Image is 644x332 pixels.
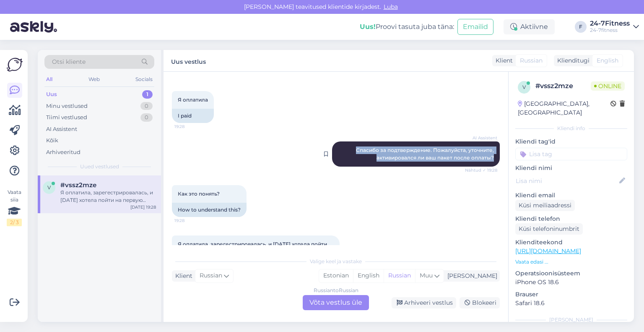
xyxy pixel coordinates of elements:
[200,271,222,280] span: Russian
[515,278,627,287] p: iPhone OS 18.6
[360,22,454,32] div: Proovi tasuta juba täna:
[515,200,575,211] div: Küsi meiliaadressi
[174,217,206,224] span: 19:28
[52,58,86,66] span: Otsi kliente
[597,56,618,65] span: English
[7,57,23,73] img: Askly Logo
[591,81,625,91] span: Online
[87,74,101,85] div: Web
[360,23,376,31] b: Uus!
[172,258,500,265] div: Valige keel ja vastake
[140,113,153,122] div: 0
[46,113,87,122] div: Tiimi vestlused
[46,90,57,99] div: Uus
[515,214,627,223] p: Kliendi telefon
[460,297,500,308] div: Blokeeri
[522,84,526,90] span: v
[60,189,156,204] div: Я оплатила, зарегестрировалась, и [DATE] хотела пойти на первую тренировку, там есть места
[457,19,493,35] button: Emailid
[353,269,384,282] div: English
[130,204,156,210] div: [DATE] 19:28
[515,316,627,324] div: [PERSON_NAME]
[444,272,497,280] div: [PERSON_NAME]
[303,295,369,310] div: Võta vestlus üle
[44,74,54,85] div: All
[515,191,627,200] p: Kliendi email
[492,56,513,65] div: Klient
[356,147,495,161] span: Спасибо за подтверждение. Пожалуйста, уточните, активировался ли ваш пакет после оплаты?
[554,56,589,65] div: Klienditugi
[515,148,627,160] input: Lisa tag
[515,137,627,146] p: Kliendi tag'id
[575,21,587,33] div: F
[46,102,88,110] div: Minu vestlused
[134,74,154,85] div: Socials
[178,97,208,103] span: Я оплатила
[535,81,591,91] div: # vssz2mze
[178,241,328,255] span: Я оплатила, зарегестрировалась, и [DATE] хотела пойти на первую тренировку, там есть места
[515,299,627,308] p: Safari 18.6
[515,125,627,132] div: Kliendi info
[47,184,51,191] span: v
[384,269,415,282] div: Russian
[178,191,220,197] span: Как это понять?
[465,167,497,173] span: Nähtud ✓ 19:28
[319,269,353,282] div: Estonian
[46,148,80,157] div: Arhiveeritud
[590,20,630,27] div: 24-7Fitness
[46,125,77,133] div: AI Assistent
[515,164,627,173] p: Kliendi nimi
[518,99,610,117] div: [GEOGRAPHIC_DATA], [GEOGRAPHIC_DATA]
[172,203,247,217] div: How to understand this?
[392,297,456,308] div: Arhiveeri vestlus
[172,109,214,123] div: I paid
[590,20,639,34] a: 24-7Fitness24-7fitness
[80,163,119,170] span: Uued vestlused
[7,219,22,226] div: 2 / 3
[60,181,96,189] span: #vssz2mze
[314,287,358,294] div: Russian to Russian
[46,136,58,145] div: Kõik
[174,123,206,130] span: 19:28
[515,238,627,247] p: Klienditeekond
[142,90,153,99] div: 1
[515,223,583,235] div: Küsi telefoninumbrit
[171,55,206,66] label: Uus vestlus
[515,290,627,299] p: Brauser
[140,102,153,110] div: 0
[515,269,627,278] p: Operatsioonisüsteem
[516,176,618,186] input: Lisa nimi
[172,272,192,280] div: Klient
[520,56,543,65] span: Russian
[466,135,497,141] span: AI Assistent
[504,19,555,34] div: Aktiivne
[381,3,400,10] span: Luba
[7,188,22,226] div: Vaata siia
[515,258,627,266] p: Vaata edasi ...
[515,247,581,255] a: [URL][DOMAIN_NAME]
[590,27,630,34] div: 24-7fitness
[420,272,433,279] span: Muu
